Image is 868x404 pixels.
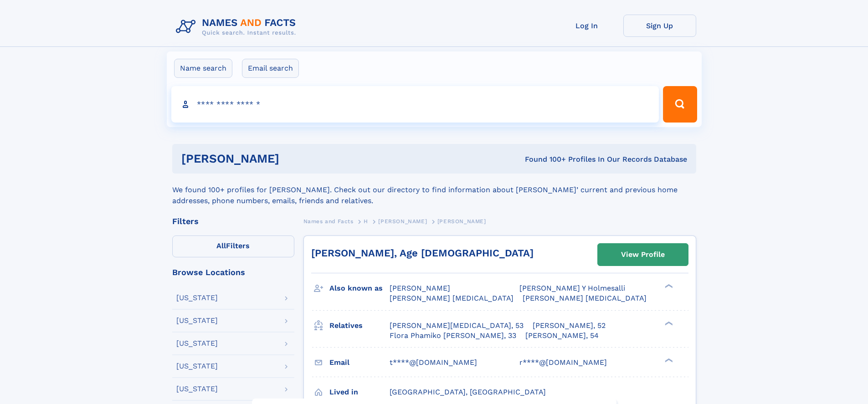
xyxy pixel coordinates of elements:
div: We found 100+ profiles for [PERSON_NAME]. Check out our directory to find information about [PERS... [172,174,696,206]
div: ❯ [663,283,673,289]
div: View Profile [621,244,665,265]
a: Log In [550,15,623,37]
a: Names and Facts [303,215,354,227]
img: Logo Names and Facts [172,15,303,39]
a: Sign Up [623,15,696,37]
span: All [216,241,226,250]
h3: Email [329,355,390,370]
a: [PERSON_NAME], 52 [533,321,606,331]
span: [PERSON_NAME] Y Holmesalli [519,284,625,292]
div: Filters [172,217,294,225]
h3: Also known as [329,281,390,296]
a: H [364,215,368,227]
h3: Relatives [329,318,390,333]
h3: Lived in [329,384,390,400]
a: [PERSON_NAME][MEDICAL_DATA], 53 [390,321,524,331]
div: [US_STATE] [176,294,218,302]
a: View Profile [598,244,688,266]
span: [PERSON_NAME] [390,284,450,292]
span: H [364,218,368,225]
div: Browse Locations [172,268,294,276]
div: ❯ [663,357,673,363]
div: ❯ [663,320,673,326]
button: Search Button [663,86,697,123]
input: search input [171,86,659,123]
div: Found 100+ Profiles In Our Records Database [402,154,687,164]
span: [PERSON_NAME] [378,218,427,225]
a: Flora Phamiko [PERSON_NAME], 33 [390,331,516,341]
a: [PERSON_NAME], 54 [525,331,599,341]
div: [US_STATE] [176,363,218,370]
label: Email search [242,59,299,78]
label: Filters [172,235,294,257]
a: [PERSON_NAME] [378,215,427,227]
span: [PERSON_NAME] [MEDICAL_DATA] [390,294,514,302]
h1: [PERSON_NAME] [181,153,402,164]
div: [US_STATE] [176,340,218,347]
div: [US_STATE] [176,317,218,324]
span: [GEOGRAPHIC_DATA], [GEOGRAPHIC_DATA] [390,388,546,396]
a: [PERSON_NAME], Age [DEMOGRAPHIC_DATA] [311,247,534,259]
div: [US_STATE] [176,385,218,393]
span: [PERSON_NAME] [437,218,486,225]
span: [PERSON_NAME] [MEDICAL_DATA] [523,294,647,302]
label: Name search [174,59,232,78]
